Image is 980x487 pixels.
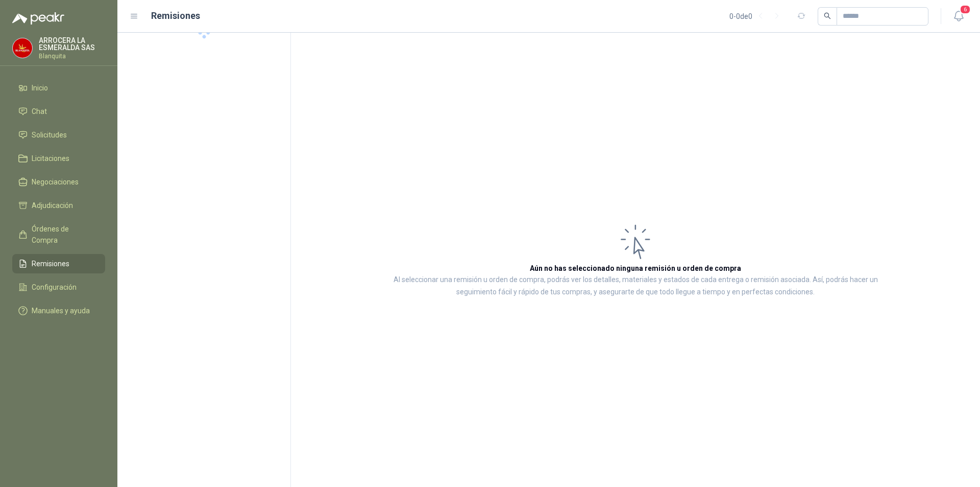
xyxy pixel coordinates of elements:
[393,274,878,298] p: Al seleccionar una remisión u orden de compra, podrás ver los detalles, materiales y estados de c...
[39,37,105,51] p: ARROCERA LA ESMERALDA SAS
[32,200,73,211] span: Adjudicación
[32,82,48,94] span: Inicio
[12,172,105,192] a: Negociaciones
[12,125,105,145] a: Solicitudes
[960,5,971,14] span: 6
[151,9,200,23] h1: Remisiones
[12,78,105,98] a: Inicio
[32,153,69,164] span: Licitaciones
[12,102,105,121] a: Chat
[12,219,105,250] a: Órdenes de Compra
[12,254,105,273] a: Remisiones
[32,106,47,117] span: Chat
[32,305,90,316] span: Manuales y ayuda
[39,53,105,59] p: Blanquita
[12,196,105,215] a: Adjudicación
[32,223,95,246] span: Órdenes de Compra
[32,176,79,188] span: Negociaciones
[32,258,69,269] span: Remisiones
[32,282,77,293] span: Configuración
[12,12,64,25] img: Logo peakr
[530,263,741,274] h3: Aún no has seleccionado ninguna remisión u orden de compra
[12,301,105,320] a: Manuales y ayuda
[12,149,105,168] a: Licitaciones
[12,277,105,297] a: Configuración
[13,38,32,58] img: Company Logo
[949,7,968,26] button: 6
[824,12,831,19] span: search
[729,8,785,25] div: 0 - 0 de 0
[32,129,67,141] span: Solicitudes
